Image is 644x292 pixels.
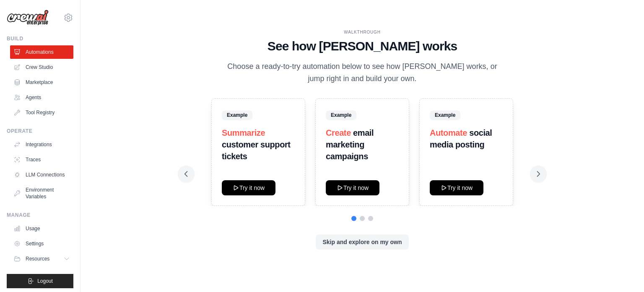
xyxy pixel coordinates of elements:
strong: customer support tickets [222,140,291,161]
button: Try it now [222,180,275,195]
span: Logout [37,278,53,284]
a: Traces [10,153,73,166]
button: Skip and explore on my own [316,234,408,250]
span: Create [326,128,351,137]
a: Usage [10,222,73,235]
button: Try it now [430,180,483,195]
span: Automate [430,128,467,137]
button: Resources [10,252,73,266]
span: Resources [26,255,49,262]
div: Build [7,35,73,42]
span: Summarize [222,128,265,137]
h1: See how [PERSON_NAME] works [184,39,540,54]
a: Tool Registry [10,106,73,119]
strong: email marketing campaigns [326,128,374,161]
button: Logout [7,274,73,288]
div: Operate [7,128,73,134]
a: Crew Studio [10,61,73,74]
img: Logo [7,10,49,26]
span: Example [326,110,356,120]
a: LLM Connections [10,168,73,182]
a: Automations [10,45,73,59]
a: Integrations [10,138,73,151]
div: WALKTHROUGH [184,29,540,35]
a: Environment Variables [10,183,73,203]
button: Try it now [326,180,379,195]
a: Agents [10,91,73,104]
a: Settings [10,237,73,250]
span: Example [430,110,460,120]
p: Choose a ready-to-try automation below to see how [PERSON_NAME] works, or jump right in and build... [221,61,503,85]
div: Manage [7,212,73,218]
span: Example [222,110,252,120]
a: Marketplace [10,76,73,89]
